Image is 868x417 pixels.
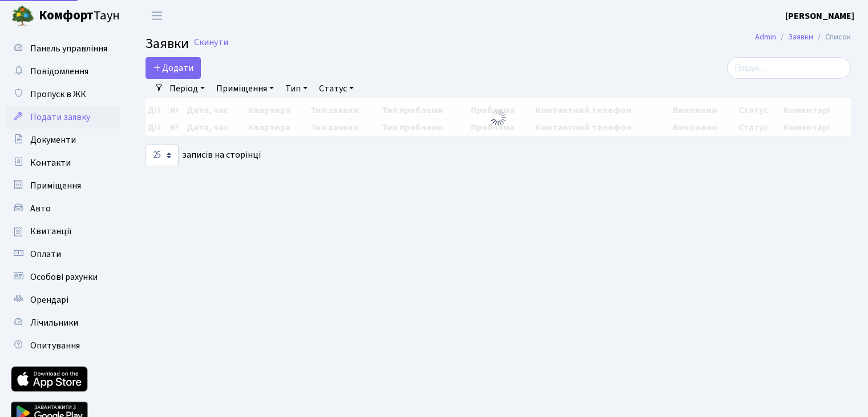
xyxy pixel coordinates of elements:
a: Тип [281,79,312,98]
span: Особові рахунки [30,271,98,283]
a: Статус [314,79,358,98]
a: Контакти [6,151,120,174]
button: Переключити навігацію [143,6,171,25]
span: Авто [30,202,51,215]
span: Орендарі [30,294,68,306]
a: Авто [6,197,120,220]
b: [PERSON_NAME] [785,10,854,22]
span: Опитування [30,339,80,352]
a: [PERSON_NAME] [785,9,854,23]
nav: breadcrumb [738,25,868,49]
a: Заявки [788,31,813,43]
a: Оплати [6,243,120,266]
a: Орендарі [6,288,120,311]
span: Повідомлення [30,65,88,78]
span: Пропуск в ЖК [30,88,86,101]
a: Додати [146,57,201,79]
a: Документи [6,129,120,151]
input: Пошук... [727,57,851,79]
a: Особові рахунки [6,266,120,288]
img: logo.png [11,5,34,27]
a: Опитування [6,334,120,357]
a: Приміщення [212,79,278,98]
b: Комфорт [39,6,94,25]
a: Квитанції [6,220,120,243]
a: Подати заявку [6,106,120,129]
span: Квитанції [30,225,72,238]
span: Документи [30,134,76,146]
a: Панель управління [6,37,120,60]
img: Обробка... [489,109,507,127]
select: записів на сторінці [146,145,179,166]
span: Приміщення [30,179,81,192]
a: Повідомлення [6,60,120,83]
li: Список [813,31,851,43]
label: записів на сторінці [146,145,261,166]
a: Лічильники [6,311,120,334]
span: Оплати [30,248,61,260]
span: Додати [153,62,193,74]
span: Заявки [146,34,189,54]
a: Період [165,79,209,98]
a: Скинути [194,37,228,48]
a: Приміщення [6,174,120,197]
span: Подати заявку [30,111,90,123]
span: Контакти [30,157,71,169]
span: Таун [39,6,120,26]
span: Панель управління [30,42,107,55]
a: Пропуск в ЖК [6,83,120,106]
a: Admin [755,31,776,43]
span: Лічильники [30,316,78,329]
